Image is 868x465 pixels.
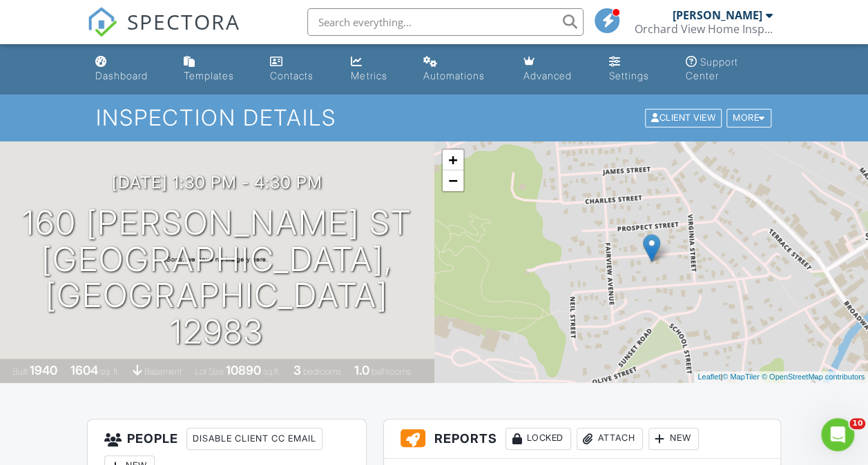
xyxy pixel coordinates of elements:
[443,150,463,170] a: Zoom in
[443,170,463,191] a: Zoom out
[685,56,737,81] div: Support Center
[22,205,412,350] h1: 160 [PERSON_NAME] St [GEOGRAPHIC_DATA], [GEOGRAPHIC_DATA] 12983
[184,70,234,81] div: Templates
[722,373,760,381] a: © MapTiler
[293,363,301,377] div: 3
[96,106,773,130] h1: Inspection Details
[418,50,507,89] a: Automations (Basic)
[762,373,865,381] a: © OpenStreetMap contributors
[270,70,314,81] div: Contacts
[697,373,720,381] a: Leaflet
[186,428,322,450] div: Disable Client CC Email
[609,70,649,81] div: Settings
[226,363,261,377] div: 10890
[648,428,699,450] div: New
[127,7,240,36] span: SPECTORA
[849,418,865,429] span: 10
[178,50,253,89] a: Templates
[351,70,387,81] div: Metrics
[505,428,571,450] div: Locked
[821,418,854,451] iframe: Intercom live chat
[144,366,182,377] span: basement
[264,50,334,89] a: Contacts
[112,173,322,192] h3: [DATE] 1:30 pm - 4:30 pm
[12,366,28,377] span: Built
[90,50,167,89] a: Dashboard
[645,109,722,128] div: Client View
[523,70,572,81] div: Advanced
[95,70,148,81] div: Dashboard
[726,109,771,128] div: More
[679,50,778,89] a: Support Center
[694,371,868,383] div: |
[384,419,781,459] h3: Reports
[423,70,485,81] div: Automations
[100,366,119,377] span: sq. ft.
[70,363,98,377] div: 1604
[604,50,668,89] a: Settings
[263,366,280,377] span: sq.ft.
[354,363,369,377] div: 1.0
[518,50,592,89] a: Advanced
[372,366,411,377] span: bathrooms
[644,112,725,122] a: Client View
[303,366,341,377] span: bedrooms
[87,7,117,37] img: The Best Home Inspection Software - Spectora
[307,8,584,36] input: Search everything...
[345,50,406,89] a: Metrics
[672,8,762,22] div: [PERSON_NAME]
[195,366,224,377] span: Lot Size
[30,363,57,377] div: 1940
[634,22,772,36] div: Orchard View Home Inspections, LLC
[577,428,643,450] div: Attach
[87,19,240,48] a: SPECTORA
